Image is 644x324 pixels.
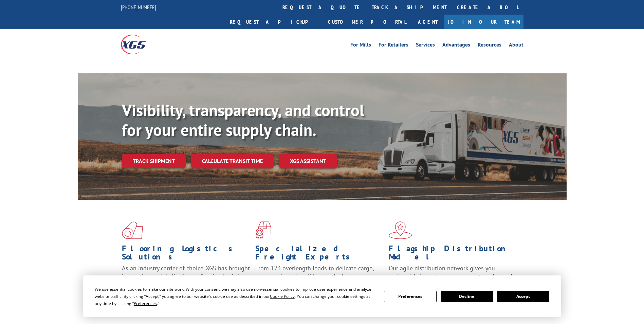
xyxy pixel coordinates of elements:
button: Accept [497,291,549,302]
a: Resources [478,42,501,50]
b: Visibility, transparency, and control for your entire supply chain. [122,100,364,140]
span: Preferences [134,301,157,306]
a: XGS ASSISTANT [279,154,337,168]
div: Cookie Consent Prompt [83,275,561,317]
span: Our agile distribution network gives you nationwide inventory management on demand. [389,264,514,280]
a: Customer Portal [323,15,411,29]
a: For Retailers [379,42,408,50]
button: Preferences [384,291,436,302]
h1: Specialized Freight Experts [255,245,384,264]
img: xgs-icon-total-supply-chain-intelligence-red [122,221,143,239]
span: Cookie Policy [270,293,295,299]
a: For Mills [350,42,371,50]
h1: Flagship Distribution Model [389,245,517,264]
span: As an industry carrier of choice, XGS has brought innovation and dedication to flooring logistics... [122,264,250,288]
img: xgs-icon-flagship-distribution-model-red [389,221,412,239]
a: [PHONE_NUMBER] [121,4,156,11]
a: Join Our Team [444,15,523,29]
a: Request a pickup [225,15,323,29]
a: Advantages [442,42,470,50]
p: From 123 overlength loads to delicate cargo, our experienced staff knows the best way to move you... [255,264,384,294]
a: Calculate transit time [191,154,274,168]
div: We use essential cookies to make our site work. With your consent, we may also use non-essential ... [95,286,376,307]
h1: Flooring Logistics Solutions [122,245,250,264]
a: Agent [411,15,444,29]
img: xgs-icon-focused-on-flooring-red [255,221,271,239]
button: Decline [441,291,493,302]
a: About [509,42,523,50]
a: Track shipment [122,154,186,168]
a: Services [416,42,435,50]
